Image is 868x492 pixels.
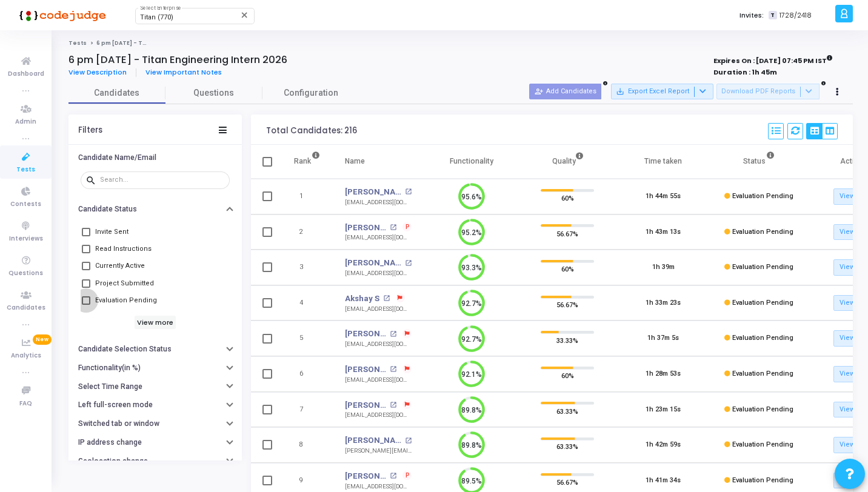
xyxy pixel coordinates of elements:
[78,364,141,373] h6: Functionality(in %)
[68,414,242,433] button: Switched tab or window
[78,401,153,410] h6: Left full-screen mode
[646,369,681,379] div: 1h 28m 53s
[345,482,412,491] div: [EMAIL_ADDRESS][DOMAIN_NAME]
[78,457,148,466] h6: Geolocation change
[10,199,41,210] span: Contests
[345,155,365,168] div: Name
[345,328,387,340] a: [PERSON_NAME]
[561,263,574,275] span: 60%
[9,234,43,244] span: Interviews
[769,11,776,20] span: T
[732,192,793,200] span: Evaluation Pending
[19,399,32,409] span: FAQ
[240,10,250,20] mat-icon: Clear
[561,370,574,382] span: 60%
[8,268,43,279] span: Questions
[646,476,681,486] div: 1h 41m 34s
[345,364,387,376] a: [PERSON_NAME]
[284,87,338,99] span: Configuration
[732,299,793,307] span: Evaluation Pending
[68,39,853,47] nav: breadcrumb
[16,165,35,175] span: Tests
[68,396,242,414] button: Left full-screen mode
[647,333,679,344] div: 1h 37m 5s
[95,225,129,239] span: Invite Sent
[652,262,675,273] div: 1h 39m
[281,179,333,214] td: 1
[390,331,396,337] mat-icon: open_in_new
[711,145,807,179] th: Status
[281,145,333,179] th: Rank
[135,316,176,329] h6: View more
[424,145,519,179] th: Functionality
[732,263,793,271] span: Evaluation Pending
[806,123,838,139] div: View Options
[78,153,156,162] h6: Candidate Name/Email
[165,87,262,99] span: Questions
[68,452,242,471] button: Geolocation change
[95,259,145,273] span: Currently Active
[646,298,681,308] div: 1h 33m 23s
[11,351,41,361] span: Analytics
[7,303,45,313] span: Candidates
[281,214,333,250] td: 2
[556,440,578,453] span: 63.33%
[95,293,157,308] span: Evaluation Pending
[644,155,682,168] div: Time taken
[281,392,333,428] td: 7
[646,227,681,238] div: 1h 43m 13s
[406,471,410,480] span: P
[68,39,87,47] a: Tests
[405,437,412,444] mat-icon: open_in_new
[732,440,793,448] span: Evaluation Pending
[646,191,681,202] div: 1h 44m 55s
[713,67,777,77] strong: Duration : 1h 45m
[405,260,412,267] mat-icon: open_in_new
[95,276,154,291] span: Project Submitted
[345,305,412,314] div: [EMAIL_ADDRESS][DOMAIN_NAME]
[78,382,142,391] h6: Select Time Range
[529,84,601,99] button: Add Candidates
[68,340,242,359] button: Candidate Selection Status
[345,470,387,482] a: [PERSON_NAME] H
[68,433,242,452] button: IP address change
[281,356,333,392] td: 6
[15,117,36,127] span: Admin
[611,84,713,99] button: Export Excel Report
[345,411,412,420] div: [EMAIL_ADDRESS][DOMAIN_NAME]
[732,405,793,413] span: Evaluation Pending
[345,399,387,411] a: [PERSON_NAME] [PERSON_NAME]
[345,340,412,349] div: [EMAIL_ADDRESS][DOMAIN_NAME]
[646,440,681,450] div: 1h 42m 59s
[281,427,333,463] td: 8
[390,366,396,373] mat-icon: open_in_new
[68,377,242,396] button: Select Time Range
[780,10,812,21] span: 1728/2418
[100,176,225,184] input: Search...
[281,321,333,356] td: 5
[345,447,412,456] div: [PERSON_NAME][EMAIL_ADDRESS][DOMAIN_NAME]
[266,126,357,136] div: Total Candidates: 216
[15,3,106,27] img: logo
[390,473,396,479] mat-icon: open_in_new
[646,405,681,415] div: 1h 23m 15s
[732,334,793,342] span: Evaluation Pending
[281,285,333,321] td: 4
[68,148,242,167] button: Candidate Name/Email
[145,67,222,77] span: View Important Notes
[732,370,793,377] span: Evaluation Pending
[556,476,578,488] span: 56.67%
[556,405,578,417] span: 63.33%
[345,222,387,234] a: [PERSON_NAME]
[732,476,793,484] span: Evaluation Pending
[68,200,242,219] button: Candidate Status
[732,228,793,236] span: Evaluation Pending
[68,87,165,99] span: Candidates
[535,87,543,96] mat-icon: person_add_alt
[406,222,410,232] span: P
[405,188,412,195] mat-icon: open_in_new
[390,402,396,408] mat-icon: open_in_new
[345,233,412,242] div: [EMAIL_ADDRESS][DOMAIN_NAME]
[556,299,578,311] span: 56.67%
